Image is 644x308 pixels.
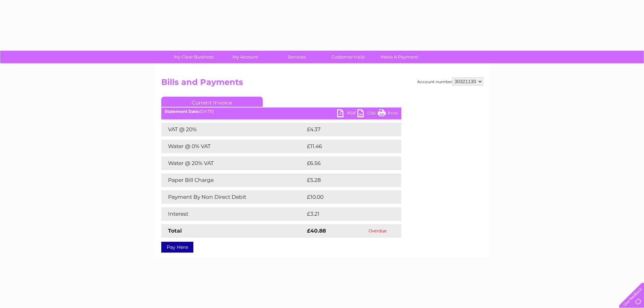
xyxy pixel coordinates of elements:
[354,224,401,238] td: Overdue
[269,51,325,63] a: Services
[305,123,385,136] td: £4.37
[161,123,305,136] td: VAT @ 20%
[161,190,305,204] td: Payment By Non Direct Debit
[161,109,401,114] div: [DATE]
[217,51,273,63] a: My Account
[378,109,398,119] a: Print
[161,157,305,170] td: Water @ 20% VAT
[305,140,386,153] td: £11.46
[161,140,305,153] td: Water @ 0% VAT
[161,242,193,253] a: Pay Here
[337,109,357,119] a: PDF
[372,51,427,63] a: Make A Payment
[165,109,199,114] b: Statement Date:
[307,228,326,234] strong: £40.88
[320,51,376,63] a: Customer Help
[305,173,385,187] td: £5.28
[417,77,483,86] div: Account number
[166,51,222,63] a: My Clear Business
[305,190,387,204] td: £10.00
[168,228,182,234] strong: Total
[161,207,305,221] td: Interest
[161,97,263,107] a: Current Invoice
[161,173,305,187] td: Paper Bill Charge
[161,77,483,90] h2: Bills and Payments
[357,109,378,119] a: CSV
[305,207,384,221] td: £3.21
[305,157,385,170] td: £6.56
